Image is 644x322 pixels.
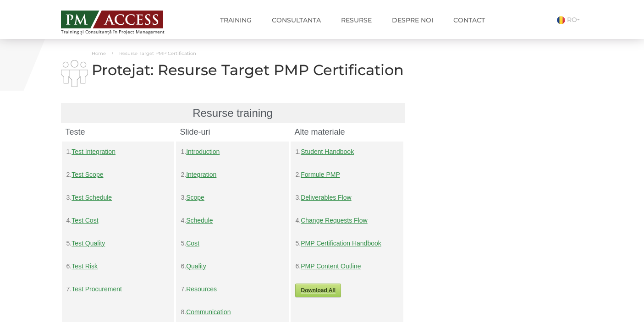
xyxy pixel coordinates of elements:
[186,308,231,316] a: Communication
[446,11,492,29] a: Contact
[186,262,206,270] a: Quality
[61,29,182,34] span: Training și Consultanță în Project Management
[180,128,285,136] h4: Slide-uri
[61,8,182,34] a: Training și Consultanță în Project Management
[181,284,284,295] p: 7.
[301,194,351,201] a: Deliverables Flow
[295,261,399,272] p: 6.
[72,148,116,155] a: Test Integration
[186,148,220,155] a: Introduction
[61,60,88,87] img: i-02.png
[295,215,399,226] p: 4.
[66,192,170,203] p: 3.
[181,261,284,272] p: 6.
[186,240,199,247] a: Cost
[181,169,284,180] p: 2.
[294,128,400,136] h4: Alte materiale
[61,62,405,78] h1: Protejat: Resurse Target PMP Certification
[186,285,217,293] a: Resources
[265,11,328,29] a: Consultanta
[72,217,98,224] a: Test Cost
[557,16,583,24] a: RO
[72,171,103,178] a: Test Scope
[72,262,98,270] a: Test Risk
[61,11,163,28] img: PM ACCESS - Echipa traineri si consultanti certificati PMP: Narciss Popescu, Mihai Olaru, Monica ...
[66,261,170,272] p: 6.
[385,11,440,29] a: Despre noi
[334,11,379,29] a: Resurse
[72,194,112,201] a: Test Schedule
[181,306,284,318] p: 8.
[295,238,399,249] p: 5.
[301,240,381,247] a: PMP Certification Handbook
[295,146,399,158] p: 1.
[66,215,170,226] p: 4.
[119,50,196,56] span: Resurse Target PMP Certification
[301,171,340,178] a: Formule PMP
[66,238,170,249] p: 5.
[66,128,171,136] h4: Teste
[295,192,399,203] p: 3.
[186,171,216,178] a: Integration
[301,262,361,270] a: PMP Content Outline
[181,215,284,226] p: 4.
[301,148,354,155] a: Student Handbook
[295,169,399,180] p: 2.
[66,284,170,295] p: 7.
[186,194,204,201] a: Scope
[181,238,284,249] p: 5.
[66,169,170,180] p: 2.
[557,16,565,24] img: Romana
[181,146,284,158] p: 1.
[181,192,284,203] p: 3.
[66,108,400,119] h3: Resurse training
[213,11,259,29] a: Training
[186,217,213,224] a: Schedule
[295,284,341,297] a: Download All
[301,217,368,224] a: Change Requests Flow
[72,285,122,293] a: Test Procurement
[72,240,105,247] a: Test Quality
[92,50,106,56] a: Home
[66,146,170,158] p: 1.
